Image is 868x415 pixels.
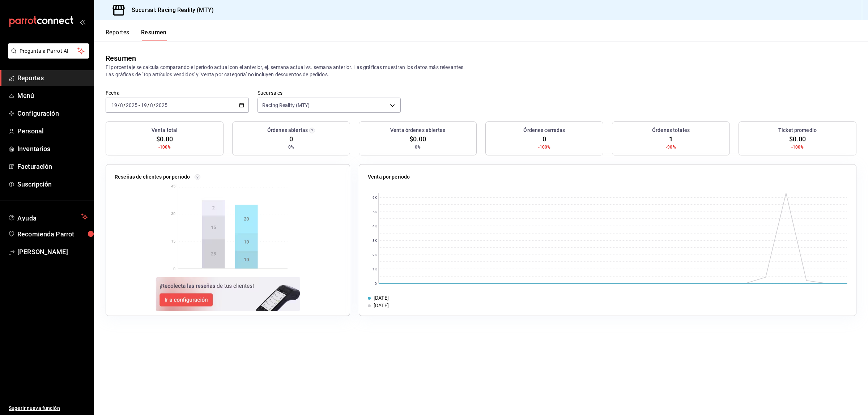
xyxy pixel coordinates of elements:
p: Venta por periodo [368,173,410,181]
a: Pregunta a Parrot AI [5,52,89,60]
div: Resumen [106,53,136,64]
span: -100% [538,144,551,150]
h3: Venta total [152,127,178,134]
button: Pregunta a Parrot AI [8,43,89,59]
span: Pregunta a Parrot AI [20,47,78,55]
span: -100% [158,144,171,150]
h3: Sucursal: Racing Reality (MTY) [126,6,214,14]
div: navigation tabs [106,29,167,41]
span: Menú [17,91,88,100]
text: 6K [373,196,377,200]
button: Resumen [141,29,167,41]
span: / [147,102,149,108]
span: 0 [289,134,293,144]
text: 3K [373,239,377,243]
h3: Venta órdenes abiertas [390,127,445,134]
span: Configuración [17,108,88,118]
span: $0.00 [409,134,426,144]
label: Sucursales [258,90,401,95]
text: 5K [373,210,377,214]
input: -- [150,102,153,108]
div: [DATE] [374,302,389,309]
span: $0.00 [789,134,806,144]
span: $0.00 [156,134,173,144]
label: Fecha [106,90,249,95]
span: Facturación [17,162,88,171]
div: [DATE] [374,294,389,302]
span: / [123,102,125,108]
p: Reseñas de clientes por periodo [115,173,190,181]
span: Personal [17,126,88,136]
h3: Órdenes cerradas [523,127,565,134]
h3: Ticket promedio [778,127,817,134]
span: 0 [542,134,546,144]
span: Racing Reality (MTY) [262,102,310,109]
input: ---- [156,102,168,108]
input: -- [111,102,118,108]
button: Reportes [106,29,129,41]
input: -- [120,102,123,108]
span: Recomienda Parrot [17,229,88,239]
span: - [139,102,140,108]
span: Ayuda [17,213,78,221]
text: 4K [373,224,377,228]
span: -100% [791,144,804,150]
input: -- [141,102,147,108]
span: [PERSON_NAME] [17,247,88,257]
span: Inventarios [17,144,88,154]
text: 2K [373,253,377,257]
p: El porcentaje se calcula comparando el período actual con el anterior, ej. semana actual vs. sema... [106,64,856,78]
span: -90% [666,144,676,150]
span: Sugerir nueva función [9,405,88,412]
span: Reportes [17,73,88,83]
h3: Órdenes abiertas [267,127,308,134]
span: / [118,102,120,108]
input: ---- [125,102,138,108]
span: 1 [669,134,673,144]
text: 1K [373,267,377,271]
button: open_drawer_menu [80,19,85,25]
span: / [153,102,156,108]
span: 0% [288,144,294,150]
span: Suscripción [17,179,88,189]
h3: Órdenes totales [652,127,690,134]
text: 0 [375,282,377,286]
span: 0% [415,144,421,150]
